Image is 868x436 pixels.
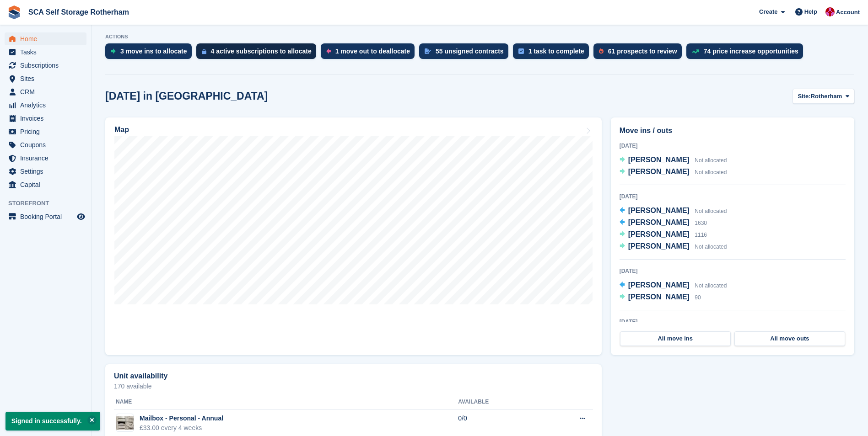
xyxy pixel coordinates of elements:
[105,117,602,355] a: Map
[111,48,116,54] img: move_ins_to_allocate_icon-fdf77a2bb77ea45bf5b3d319d69a93e2d87916cf1d5bf7949dd705db3b84f3ca.svg
[620,267,846,275] div: [DATE]
[20,165,75,178] span: Settings
[5,85,86,98] a: menu
[628,230,690,238] span: [PERSON_NAME]
[114,383,593,389] p: 170 available
[20,138,75,151] span: Coupons
[120,48,187,55] div: 3 move ins to allocate
[513,43,593,64] a: 1 task to complete
[695,232,707,238] span: 1116
[620,142,846,150] div: [DATE]
[628,293,690,301] span: [PERSON_NAME]
[105,43,196,64] a: 3 move ins to allocate
[20,125,75,138] span: Pricing
[326,48,331,54] img: move_outs_to_deallocate_icon-f764333ba52eb49d3ac5e1228854f67142a1ed5810a6f6cc68b1a99e826820c5.svg
[836,8,860,17] span: Account
[704,48,798,55] div: 74 price increase opportunities
[628,242,690,250] span: [PERSON_NAME]
[114,126,129,134] h2: Map
[20,59,75,72] span: Subscriptions
[804,7,817,16] span: Help
[759,7,777,16] span: Create
[105,90,268,102] h2: [DATE] in [GEOGRAPHIC_DATA]
[628,156,690,164] span: [PERSON_NAME]
[620,280,727,292] a: [PERSON_NAME] Not allocated
[8,199,91,208] span: Storefront
[5,152,86,165] a: menu
[419,43,513,64] a: 55 unsigned contracts
[620,125,846,136] h2: Move ins / outs
[695,208,727,214] span: Not allocated
[20,112,75,125] span: Invoices
[20,178,75,191] span: Capital
[620,154,727,166] a: [PERSON_NAME] Not allocated
[620,166,727,178] a: [PERSON_NAME] Not allocated
[5,210,86,223] a: menu
[140,414,223,423] div: Mailbox - Personal - Annual
[628,218,690,226] span: [PERSON_NAME]
[116,416,134,430] img: Unknown-4.jpeg
[620,292,701,303] a: [PERSON_NAME] 90
[599,48,604,54] img: prospect-51fa495bee0391a8d652442698ab0144808aea92771e9ea1ae160a38d050c398.svg
[335,48,410,55] div: 1 move out to deallocate
[825,7,835,16] img: Thomas Webb
[793,89,854,104] button: Site: Rotherham
[692,49,699,53] img: price_increase_opportunities-93ffe204e8149a01c8c9dc8f82e8f89637d9d84a8eef4429ea346261dce0b2c0.svg
[608,48,677,55] div: 61 prospects to review
[620,241,727,253] a: [PERSON_NAME] Not allocated
[695,220,707,226] span: 1630
[105,34,854,40] p: ACTIONS
[25,5,133,20] a: SCA Self Storage Rotherham
[20,152,75,165] span: Insurance
[20,85,75,98] span: CRM
[5,165,86,178] a: menu
[5,125,86,138] a: menu
[620,229,707,241] a: [PERSON_NAME] 1116
[20,46,75,58] span: Tasks
[321,43,419,64] a: 1 move out to deallocate
[695,157,727,164] span: Not allocated
[114,372,167,380] h2: Unit availability
[620,318,846,326] div: [DATE]
[695,294,701,301] span: 90
[196,43,321,64] a: 4 active subscriptions to allocate
[620,331,731,346] a: All move ins
[620,192,846,201] div: [DATE]
[140,423,223,433] div: £33.00 every 4 weeks
[5,412,100,431] p: Signed in successfully.
[528,48,584,55] div: 1 task to complete
[695,282,727,289] span: Not allocated
[686,43,808,64] a: 74 price increase opportunities
[5,46,86,58] a: menu
[5,138,86,151] a: menu
[5,112,86,125] a: menu
[20,72,75,85] span: Sites
[620,205,727,217] a: [PERSON_NAME] Not allocated
[5,72,86,85] a: menu
[458,395,541,409] th: Available
[202,48,206,54] img: active_subscription_to_allocate_icon-d502201f5373d7db506a760aba3b589e785aa758c864c3986d89f69b8ff3...
[628,281,690,289] span: [PERSON_NAME]
[5,99,86,112] a: menu
[628,168,690,175] span: [PERSON_NAME]
[734,331,845,346] a: All move outs
[436,48,504,55] div: 55 unsigned contracts
[811,92,842,101] span: Rotherham
[798,92,810,101] span: Site:
[20,99,75,112] span: Analytics
[518,48,524,54] img: task-75834270c22a3079a89374b754ae025e5fb1db73e45f91037f5363f120a921f8.svg
[114,395,458,409] th: Name
[628,207,690,214] span: [PERSON_NAME]
[695,169,727,175] span: Not allocated
[695,244,727,250] span: Not allocated
[7,5,21,19] img: stora-icon-8386f47178a22dfd0bd8f6a31ec36ba5ce8667c1dd55bd0f319d3a0aa187defe.svg
[75,211,86,222] a: Preview store
[593,43,686,64] a: 61 prospects to review
[20,32,75,45] span: Home
[5,59,86,72] a: menu
[5,178,86,191] a: menu
[620,217,707,229] a: [PERSON_NAME] 1630
[425,48,431,54] img: contract_signature_icon-13c848040528278c33f63329250d36e43548de30e8caae1d1a13099fd9432cc5.svg
[211,48,312,55] div: 4 active subscriptions to allocate
[20,210,75,223] span: Booking Portal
